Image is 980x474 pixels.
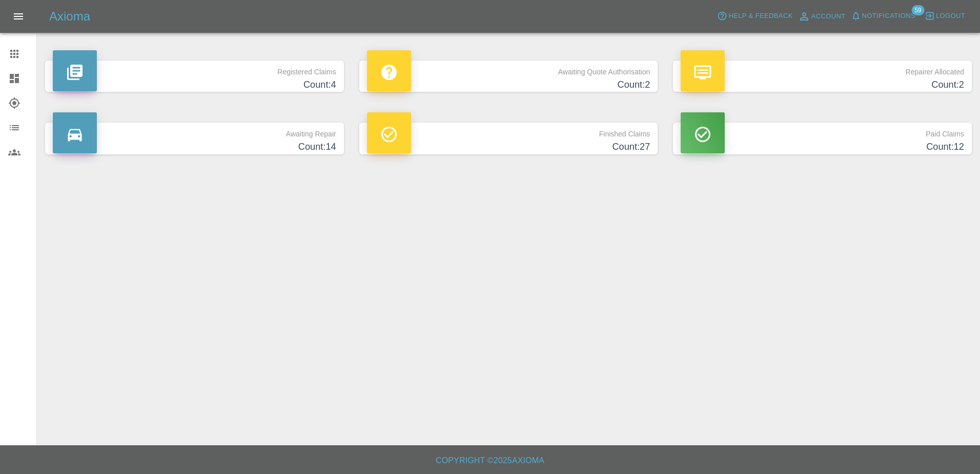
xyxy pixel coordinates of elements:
[49,8,90,25] h5: Axioma
[45,123,344,154] a: Awaiting RepairCount:14
[922,8,968,24] button: Logout
[45,61,344,92] a: Registered ClaimsCount:4
[795,8,848,25] a: Account
[367,140,650,154] h4: Count: 27
[811,11,846,23] span: Account
[681,78,964,92] h4: Count: 2
[681,123,964,140] p: Paid Claims
[53,123,336,140] p: Awaiting Repair
[936,10,965,22] span: Logout
[714,8,795,24] button: Help & Feedback
[681,140,964,154] h4: Count: 12
[681,61,964,78] p: Repairer Allocated
[6,4,31,29] button: Open drawer
[673,123,972,154] a: Paid ClaimsCount:12
[53,78,336,92] h4: Count: 4
[367,78,650,92] h4: Count: 2
[359,61,658,92] a: Awaiting Quote AuthorisationCount:2
[8,453,972,468] h6: Copyright © 2025 Axioma
[673,61,972,92] a: Repairer AllocatedCount:2
[367,123,650,140] p: Finished Claims
[911,5,924,15] span: 59
[367,61,650,78] p: Awaiting Quote Authorisation
[848,8,918,24] button: Notifications
[359,123,658,154] a: Finished ClaimsCount:27
[53,61,336,78] p: Registered Claims
[728,10,792,22] span: Help & Feedback
[862,10,915,22] span: Notifications
[53,140,336,154] h4: Count: 14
